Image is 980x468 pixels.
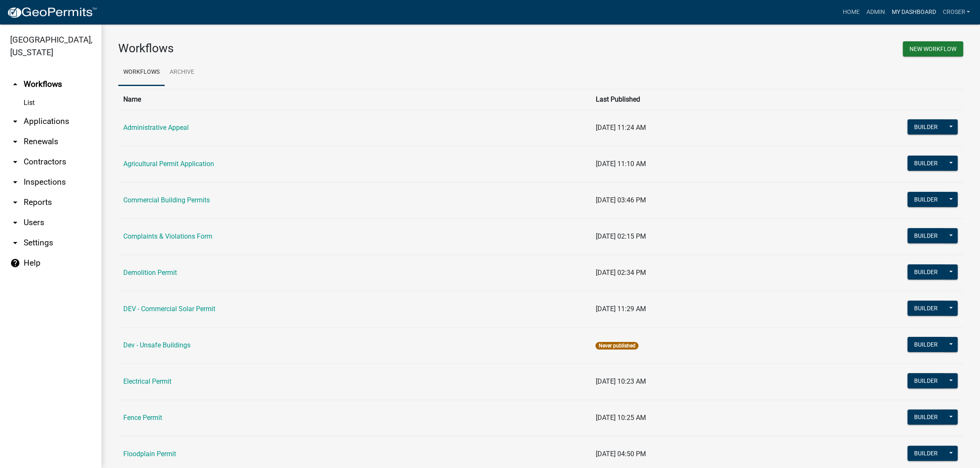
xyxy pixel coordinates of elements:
[123,377,171,385] a: Electrical Permit
[118,59,165,86] a: Workflows
[839,4,863,20] a: Home
[10,258,20,268] i: help
[595,232,646,240] span: [DATE] 02:15 PM
[10,79,20,89] i: arrow_drop_up
[10,177,20,187] i: arrow_drop_down
[888,4,939,20] a: My Dashboard
[123,450,176,458] a: Floodplain Permit
[118,41,535,56] h3: Workflows
[123,269,177,277] a: Demolition Permit
[10,238,20,248] i: arrow_drop_down
[123,305,215,313] a: DEV - Commercial Solar Permit
[10,218,20,228] i: arrow_drop_down
[907,192,945,207] button: Builder
[10,137,20,147] i: arrow_drop_down
[907,373,945,388] button: Builder
[595,450,646,458] span: [DATE] 04:50 PM
[595,196,646,204] span: [DATE] 03:46 PM
[10,197,20,207] i: arrow_drop_down
[590,89,775,110] th: Last Published
[123,196,210,204] a: Commercial Building Permits
[10,116,20,126] i: arrow_drop_down
[123,124,189,132] a: Administrative Appeal
[595,305,646,313] span: [DATE] 11:29 AM
[595,124,646,132] span: [DATE] 11:24 AM
[907,264,945,280] button: Builder
[118,89,590,110] th: Name
[165,59,199,86] a: Archive
[595,377,646,385] span: [DATE] 10:23 AM
[907,446,945,461] button: Builder
[907,119,945,134] button: Builder
[907,301,945,316] button: Builder
[907,228,945,243] button: Builder
[903,41,963,56] button: New Workflow
[595,414,646,422] span: [DATE] 10:25 AM
[595,160,646,168] span: [DATE] 11:10 AM
[123,341,190,349] a: Dev - Unsafe Buildings
[907,156,945,171] button: Builder
[907,409,945,425] button: Builder
[595,342,638,350] span: Never published
[123,232,212,240] a: Complaints & Violations Form
[595,269,646,277] span: [DATE] 02:34 PM
[123,414,162,422] a: Fence Permit
[10,157,20,167] i: arrow_drop_down
[123,160,214,168] a: Agricultural Permit Application
[939,4,973,20] a: croser
[863,4,888,20] a: Admin
[907,337,945,352] button: Builder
